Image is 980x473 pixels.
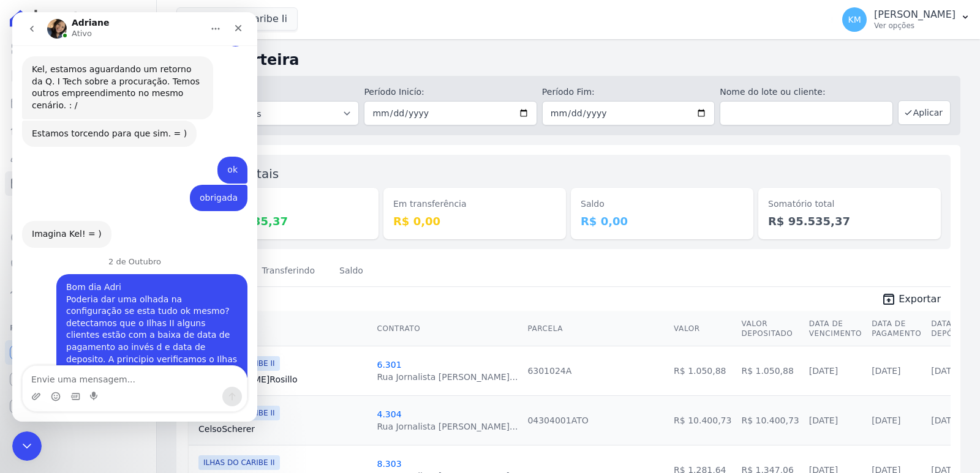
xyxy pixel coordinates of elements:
[176,49,960,71] h2: Minha Carteira
[198,423,367,435] a: CelsoScherer
[377,409,401,419] a: 4.304
[881,292,896,307] i: unarchive
[5,144,151,169] a: Clientes
[669,311,736,346] th: Valor
[377,420,518,433] div: Rua Jornalista [PERSON_NAME]...
[178,173,235,199] div: obrigada
[10,108,184,135] div: Estamos torcendo para que sim. = )
[10,262,235,374] div: Kerolayne diz…
[867,311,926,346] th: Data de Pagamento
[393,213,556,229] dd: R$ 0,00
[10,108,235,145] div: Adriane diz…
[542,86,715,99] label: Período Fim:
[5,171,151,196] a: Minha Carteira
[58,379,68,389] button: Selecionador de GIF
[899,292,941,307] span: Exportar
[768,213,931,229] dd: R$ 95.535,37
[377,459,401,469] a: 8.303
[206,198,369,210] dt: Depositado
[809,415,838,425] a: [DATE]
[39,379,48,389] button: Selecionador de Emoji
[176,7,298,31] button: Ilhas Do Caribe Ii
[20,116,175,128] div: Estamos torcendo para que sim. = )
[527,415,588,425] a: 04304001ATO
[189,311,372,346] th: Cliente
[198,373,367,385] a: [PERSON_NAME]Rosillo
[10,144,235,173] div: Kerolayne diz…
[377,360,401,370] a: 6.301
[872,366,900,376] a: [DATE]
[12,12,257,422] iframe: Intercom live chat
[5,367,151,392] a: Conta Hent
[736,346,804,395] td: R$ 1.050,88
[10,321,146,335] div: Plataformas
[20,51,191,99] div: Kel, estamos aguardando um retorno da Q. I Tech sobre a procuração. Temos outros empreendimento n...
[206,213,369,229] dd: R$ 95.535,37
[187,180,225,192] div: obrigada
[260,256,318,288] a: Transferindo
[19,379,29,389] button: Upload do anexo
[59,15,80,28] p: Ativo
[205,144,235,171] div: ok
[669,395,736,445] td: R$ 10.400,73
[581,198,744,210] dt: Saldo
[393,198,556,210] dt: Em transferência
[527,366,571,376] a: 6301024A
[5,225,151,250] a: Crédito
[581,213,744,229] dd: R$ 0,00
[10,173,235,209] div: Kerolayne diz…
[522,311,669,346] th: Parcela
[10,209,99,236] div: Imagina Kel! = )
[54,269,225,365] div: Bom dia Adri Poderia dar uma olhada na configuração se esta tudo ok mesmo? detectamos que o Ilhas...
[669,346,736,395] td: R$ 1.050,88
[215,152,225,164] div: ok
[10,8,235,45] div: Kerolayne diz…
[337,256,366,288] a: Saldo
[926,311,976,346] th: Data de Depósito
[872,415,900,425] a: [DATE]
[804,311,867,346] th: Data de Vencimento
[10,354,235,374] textarea: Envie uma mensagem...
[931,366,960,376] a: [DATE]
[5,91,151,115] a: Parcelas
[931,415,960,425] a: [DATE]
[364,86,537,99] label: Período Inicío:
[720,86,892,99] label: Nome do lote ou cliente:
[5,198,151,223] a: Transferências
[874,9,956,21] p: [PERSON_NAME]
[10,44,201,106] div: Kel, estamos aguardando um retorno da Q. I Tech sobre a procuração. Temos outros empreendimento n...
[44,262,235,373] div: Bom dia AdriPoderia dar uma olhada na configuração se esta tudo ok mesmo? detectamos que o Ilhas ...
[372,311,522,346] th: Contrato
[874,21,956,31] p: Ver opções
[5,340,151,365] a: Recebíveis
[10,44,235,108] div: Adriane diz…
[10,209,235,245] div: Adriane diz…
[377,371,518,383] div: Rua Jornalista [PERSON_NAME]...
[872,292,951,309] a: unarchive Exportar
[898,100,951,125] button: Aplicar
[5,64,151,88] a: Contratos
[198,455,280,470] span: ILHAS DO CARIBE II
[210,374,230,394] button: Enviar uma mensagem
[832,2,980,37] button: KM [PERSON_NAME] Ver opções
[215,5,237,27] div: Fechar
[12,431,42,461] iframe: Intercom live chat
[5,37,151,61] a: Visão Geral
[848,15,861,24] span: KM
[192,5,215,28] button: Início
[736,395,804,445] td: R$ 10.400,73
[78,379,88,389] button: Start recording
[768,198,931,210] dt: Somatório total
[736,311,804,346] th: Valor Depositado
[809,366,838,376] a: [DATE]
[5,252,151,277] a: Negativação
[20,216,89,228] div: Imagina Kel! = )
[5,279,151,304] a: Troca de Arquivos
[5,117,151,142] a: Lotes
[10,245,235,262] div: 2 de Outubro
